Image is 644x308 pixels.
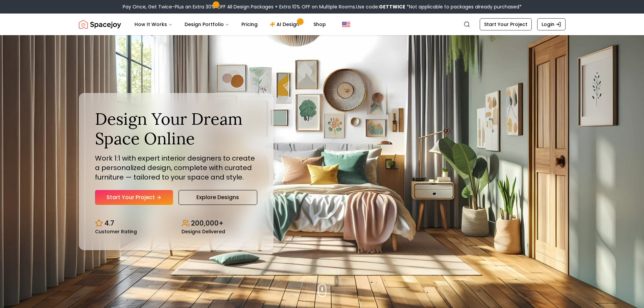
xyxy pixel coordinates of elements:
[178,190,257,205] a: Explore Designs
[129,18,331,31] nav: Main
[480,18,532,30] a: Start Your Project
[308,18,331,31] a: Shop
[79,14,566,35] nav: Global
[129,18,178,31] button: How It Works
[191,218,223,228] p: 200,000+
[179,18,235,31] button: Design Portfolio
[405,3,522,10] span: *Not applicable to packages already purchased*
[95,213,257,234] div: Design stats
[123,3,522,10] div: Pay Once, Get Twice-Plus an Extra 30% OFF All Design Packages + Extra 10% OFF on Multiple Rooms.
[95,229,137,234] small: Customer Rating
[236,18,263,31] a: Pricing
[95,153,257,182] p: Work 1:1 with expert interior designers to create a personalized design, complete with curated fu...
[356,3,405,10] span: Use code:
[264,18,307,31] a: AI Design
[342,20,350,28] img: United States
[104,218,114,228] p: 4.7
[537,18,566,30] a: Login
[379,3,405,10] b: GETTWICE
[95,109,257,148] h1: Design Your Dream Space Online
[95,190,173,205] a: Start Your Project
[79,18,121,31] img: Spacejoy Logo
[79,18,121,31] a: Spacejoy
[182,229,225,234] small: Designs Delivered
